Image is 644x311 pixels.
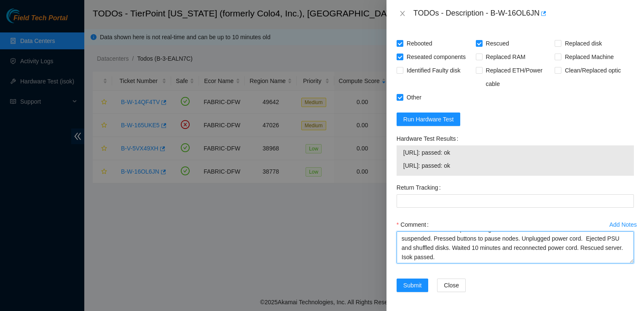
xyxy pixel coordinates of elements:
span: Clean/Replaced optic [561,64,624,77]
button: Add Notes [609,218,637,231]
button: Submit [397,279,429,292]
span: Replaced RAM [483,50,529,64]
div: Add Notes [609,222,637,228]
label: Return Tracking [397,181,444,194]
label: Hardware Test Results [397,132,462,145]
span: close [399,10,406,17]
span: [URL]: passed: ok [403,148,627,157]
span: Reseated components [403,50,469,64]
span: Submit [403,281,422,290]
span: Run Hardware Test [403,115,454,124]
input: Return Tracking [397,194,634,208]
span: Replaced ETH/Power cable [483,64,555,91]
div: TODOs - Description - B-W-16OL6JN [413,7,634,20]
span: Replaced Machine [561,50,617,64]
span: Identified Faulty disk [403,64,464,77]
span: Close [444,281,459,290]
span: Replaced disk [561,37,605,50]
span: Rescued [483,37,513,50]
button: Run Hardware Test [397,113,461,126]
textarea: Comment [397,231,634,263]
span: Rebooted [403,37,436,50]
button: Close [397,10,408,18]
span: [URL]: passed: ok [403,161,627,170]
button: Close [437,279,466,292]
span: Other [403,91,425,104]
label: Comment [397,218,432,231]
